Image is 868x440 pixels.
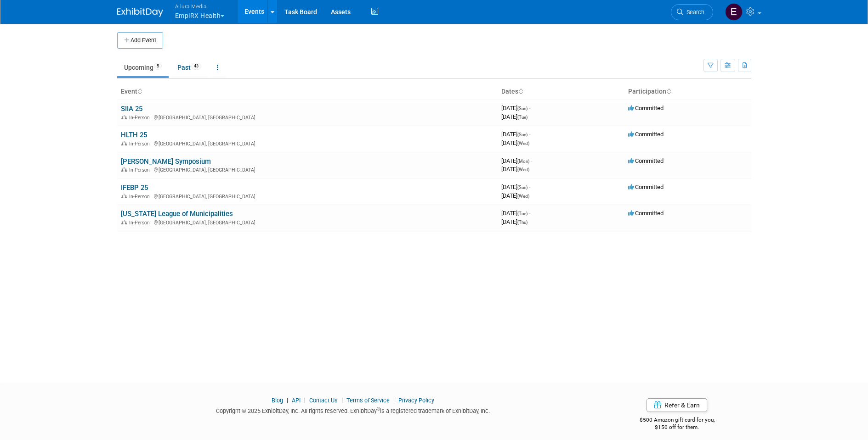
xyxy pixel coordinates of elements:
th: Participation [624,84,751,100]
span: (Tue) [517,211,528,216]
span: | [302,397,308,404]
sup: ® [377,407,380,412]
span: - [529,131,530,138]
span: | [284,397,290,404]
span: | [339,397,345,404]
span: (Wed) [517,194,529,199]
div: $150 off for them. [603,423,751,431]
span: | [391,397,397,404]
span: [DATE] [501,139,529,146]
div: [GEOGRAPHIC_DATA], [GEOGRAPHIC_DATA] [121,192,494,200]
span: [DATE] [501,218,528,225]
span: [DATE] [501,184,530,190]
span: (Sun) [517,185,528,190]
button: Add Event [117,32,163,49]
a: HLTH 25 [121,131,147,139]
div: Copyright © 2025 ExhibitDay, Inc. All rights reserved. ExhibitDay is a registered trademark of Ex... [117,405,590,415]
div: $500 Amazon gift card for you, [603,410,751,431]
img: In-Person Event [121,115,127,119]
a: Privacy Policy [398,397,434,404]
span: [DATE] [501,166,529,173]
span: (Tue) [517,115,528,120]
span: [DATE] [501,210,530,217]
span: [DATE] [501,157,532,164]
span: - [529,184,530,190]
span: [DATE] [501,113,528,120]
span: Committed [628,157,664,164]
span: (Wed) [517,167,529,172]
span: In-Person [129,141,153,147]
img: In-Person Event [121,141,127,145]
span: In-Person [129,115,153,121]
span: In-Person [129,167,153,173]
span: - [531,157,532,164]
span: (Thu) [517,220,528,225]
a: SIIA 25 [121,105,142,113]
span: - [529,105,530,111]
a: Upcoming5 [117,59,169,76]
span: In-Person [129,220,153,226]
div: [GEOGRAPHIC_DATA], [GEOGRAPHIC_DATA] [121,166,494,173]
img: Eric Thompson [725,3,743,21]
img: In-Person Event [121,194,127,198]
span: Committed [628,184,664,190]
img: ExhibitDay [117,8,163,17]
a: Blog [272,397,283,404]
span: Committed [628,210,664,217]
span: - [529,210,530,217]
a: Refer & Earn [647,398,707,412]
span: Allura Media [175,1,225,11]
img: In-Person Event [121,220,127,224]
span: [DATE] [501,131,530,138]
th: Dates [498,84,624,100]
span: In-Person [129,194,153,200]
span: 5 [154,63,162,70]
span: (Mon) [517,159,529,164]
a: Sort by Participation Type [666,88,671,95]
span: Committed [628,131,664,138]
span: [DATE] [501,192,529,199]
a: Search [671,4,713,20]
a: Sort by Event Name [137,88,142,95]
a: IFEBP 25 [121,184,148,192]
div: [GEOGRAPHIC_DATA], [GEOGRAPHIC_DATA] [121,113,494,121]
span: [DATE] [501,105,530,111]
a: Contact Us [309,397,338,404]
a: Past43 [170,59,208,76]
a: [US_STATE] League of Municipalities [121,210,233,218]
a: Terms of Service [346,397,390,404]
span: (Wed) [517,141,529,146]
a: [PERSON_NAME] Symposium [121,157,211,166]
a: API [292,397,301,404]
span: 43 [191,63,201,70]
span: (Sun) [517,106,528,111]
img: In-Person Event [121,167,127,172]
span: Search [683,9,704,16]
a: Sort by Start Date [518,88,523,95]
th: Event [117,84,498,100]
span: (Sun) [517,132,528,137]
span: Committed [628,105,664,111]
div: [GEOGRAPHIC_DATA], [GEOGRAPHIC_DATA] [121,218,494,226]
div: [GEOGRAPHIC_DATA], [GEOGRAPHIC_DATA] [121,139,494,147]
